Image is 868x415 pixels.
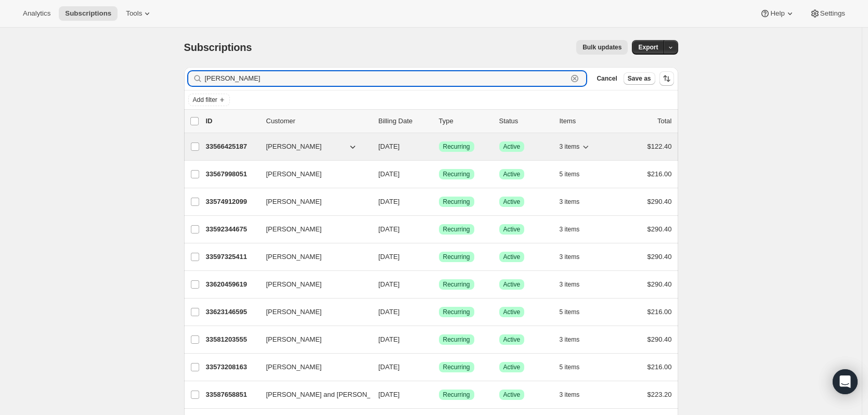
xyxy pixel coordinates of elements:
[206,332,672,347] div: 33581203555[PERSON_NAME][DATE]SuccessRecurringSuccessActive3 items$290.40
[260,221,364,238] button: [PERSON_NAME]
[560,360,591,374] button: 5 items
[560,139,591,154] button: 3 items
[443,253,470,261] span: Recurring
[503,225,521,234] span: Active
[206,362,258,372] p: 33573208163
[379,391,400,398] span: [DATE]
[804,6,851,21] button: Settings
[379,363,400,371] span: [DATE]
[560,391,580,399] span: 3 items
[647,198,672,205] span: $290.40
[260,166,364,183] button: [PERSON_NAME]
[647,363,672,371] span: $216.00
[439,116,491,126] div: Type
[560,335,580,344] span: 3 items
[443,280,470,289] span: Recurring
[205,71,568,86] input: Filter subscribers
[597,74,617,83] span: Cancel
[443,170,470,178] span: Recurring
[260,359,364,375] button: [PERSON_NAME]
[503,308,521,316] span: Active
[560,198,580,206] span: 3 items
[206,279,258,290] p: 33620459619
[560,116,612,126] div: Items
[647,253,672,261] span: $290.40
[126,9,142,18] span: Tools
[647,170,672,178] span: $216.00
[647,280,672,288] span: $290.40
[206,224,258,235] p: 33592344675
[260,138,364,155] button: [PERSON_NAME]
[659,71,674,86] button: Sort the results
[443,225,470,234] span: Recurring
[206,194,672,209] div: 33574912099[PERSON_NAME][DATE]SuccessRecurringSuccessActive3 items$290.40
[206,277,672,292] div: 33620459619[PERSON_NAME][DATE]SuccessRecurringSuccessActive3 items$290.40
[592,72,621,85] button: Cancel
[193,96,217,104] span: Add filter
[266,197,322,207] span: [PERSON_NAME]
[754,6,801,21] button: Help
[379,142,400,150] span: [DATE]
[833,369,858,394] div: Open Intercom Messenger
[260,276,364,293] button: [PERSON_NAME]
[206,360,672,374] div: 33573208163[PERSON_NAME][DATE]SuccessRecurringSuccessActive5 items$216.00
[499,116,551,126] p: Status
[260,331,364,348] button: [PERSON_NAME]
[647,225,672,233] span: $290.40
[379,198,400,205] span: [DATE]
[188,94,230,106] button: Add filter
[266,362,322,372] span: [PERSON_NAME]
[503,253,521,261] span: Active
[576,40,628,55] button: Bulk updates
[379,225,400,233] span: [DATE]
[503,280,521,289] span: Active
[266,169,322,179] span: [PERSON_NAME]
[266,307,322,317] span: [PERSON_NAME]
[560,250,591,264] button: 3 items
[503,142,521,151] span: Active
[206,167,672,181] div: 33567998051[PERSON_NAME][DATE]SuccessRecurringSuccessActive5 items$216.00
[120,6,159,21] button: Tools
[206,116,672,126] div: IDCustomerBilling DateTypeStatusItemsTotal
[206,387,672,402] div: 33587658851[PERSON_NAME] and [PERSON_NAME][DATE]SuccessRecurringSuccessActive3 items$223.20
[260,193,364,210] button: [PERSON_NAME]
[560,363,580,371] span: 5 items
[266,334,322,345] span: [PERSON_NAME]
[206,390,258,400] p: 33587658851
[266,252,322,262] span: [PERSON_NAME]
[638,43,658,51] span: Export
[206,141,258,152] p: 33566425187
[266,279,322,290] span: [PERSON_NAME]
[443,363,470,371] span: Recurring
[582,43,621,51] span: Bulk updates
[59,6,118,21] button: Subscriptions
[379,308,400,316] span: [DATE]
[560,280,580,289] span: 3 items
[206,334,258,345] p: 33581203555
[647,308,672,316] span: $216.00
[560,222,591,237] button: 3 items
[503,198,521,206] span: Active
[770,9,784,18] span: Help
[560,170,580,178] span: 5 items
[560,225,580,234] span: 3 items
[560,332,591,347] button: 3 items
[443,198,470,206] span: Recurring
[206,307,258,317] p: 33623146595
[443,335,470,344] span: Recurring
[266,390,393,400] span: [PERSON_NAME] and [PERSON_NAME]
[560,387,591,402] button: 3 items
[379,170,400,178] span: [DATE]
[560,167,591,181] button: 5 items
[266,141,322,152] span: [PERSON_NAME]
[443,391,470,399] span: Recurring
[628,74,651,83] span: Save as
[503,170,521,178] span: Active
[260,249,364,265] button: [PERSON_NAME]
[17,6,57,21] button: Analytics
[65,9,111,18] span: Subscriptions
[379,335,400,343] span: [DATE]
[266,224,322,235] span: [PERSON_NAME]
[560,142,580,151] span: 3 items
[184,42,252,53] span: Subscriptions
